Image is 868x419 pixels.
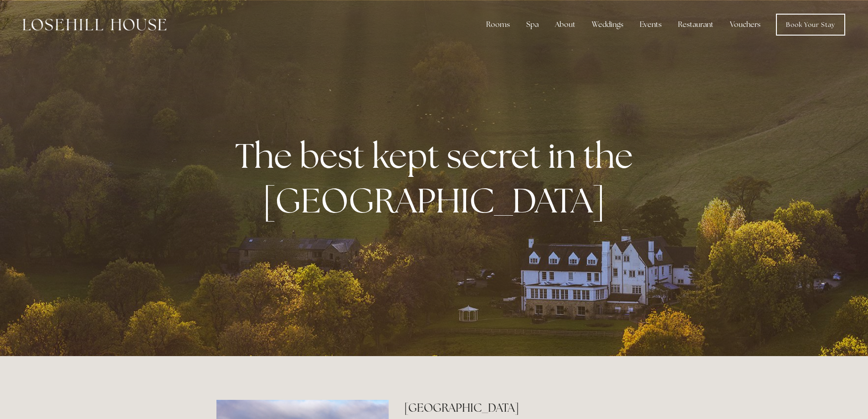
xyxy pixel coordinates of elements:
[671,16,721,34] div: Restaurant
[404,400,652,416] h2: [GEOGRAPHIC_DATA]
[632,16,669,34] div: Events
[479,16,517,34] div: Rooms
[723,16,768,34] a: Vouchers
[519,16,546,34] div: Spa
[585,16,631,34] div: Weddings
[23,19,166,31] img: Losehill House
[776,14,845,36] a: Book Your Stay
[235,133,640,222] strong: The best kept secret in the [GEOGRAPHIC_DATA]
[548,16,583,34] div: About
